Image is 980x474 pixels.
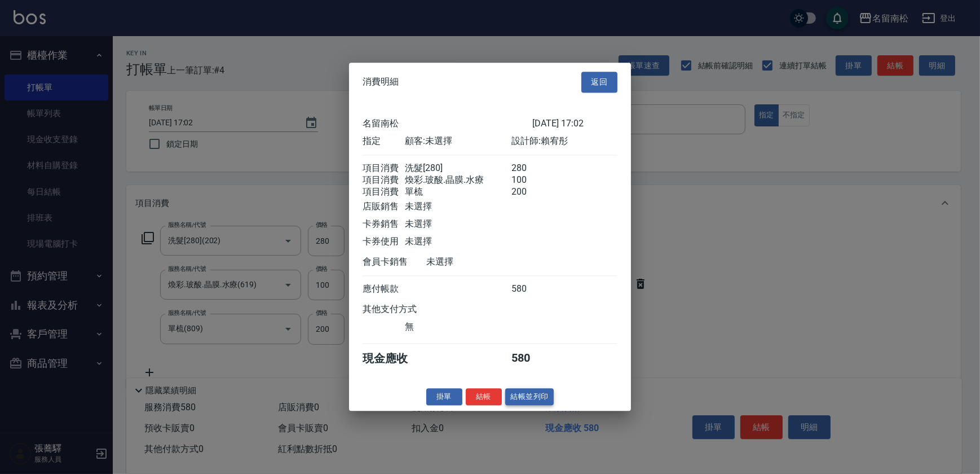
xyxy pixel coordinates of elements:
[363,77,399,88] span: 消費明細
[363,351,426,366] div: 現金應收
[363,218,405,230] div: 卡券銷售
[532,118,617,130] div: [DATE] 17:02
[511,135,617,147] div: 設計師: 賴宥彤
[405,174,511,186] div: 煥彩.玻酸.晶膜.水療
[363,163,405,174] div: 項目消費
[405,321,511,333] div: 無
[505,388,554,406] button: 結帳並列印
[511,163,554,174] div: 280
[363,186,405,198] div: 項目消費
[405,135,511,147] div: 顧客: 未選擇
[466,388,502,406] button: 結帳
[426,256,532,268] div: 未選擇
[363,135,405,147] div: 指定
[511,283,554,295] div: 580
[363,174,405,186] div: 項目消費
[511,186,554,198] div: 200
[405,236,511,248] div: 未選擇
[581,72,617,93] button: 返回
[405,201,511,213] div: 未選擇
[511,174,554,186] div: 100
[405,186,511,198] div: 單梳
[363,283,405,295] div: 應付帳款
[363,118,532,130] div: 名留南松
[405,218,511,230] div: 未選擇
[363,201,405,213] div: 店販銷售
[426,388,462,406] button: 掛單
[363,256,426,268] div: 會員卡銷售
[363,304,448,315] div: 其他支付方式
[511,351,554,366] div: 580
[363,236,405,248] div: 卡券使用
[405,163,511,174] div: 洗髮[280]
